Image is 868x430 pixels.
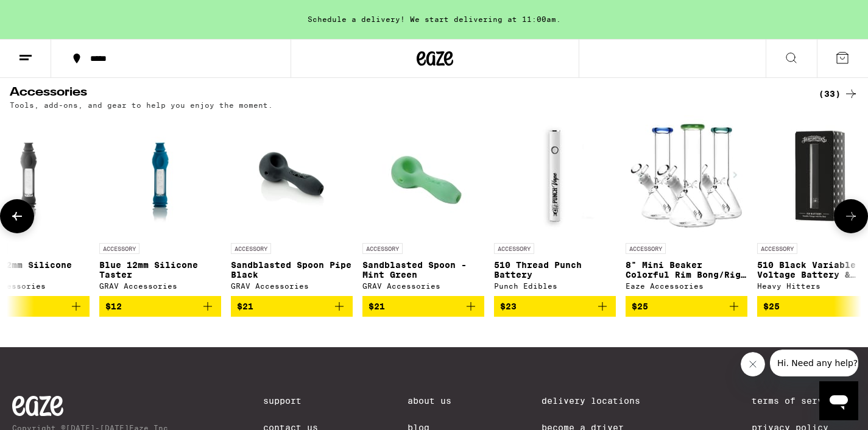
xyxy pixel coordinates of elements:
a: Open page for 8" Mini Beaker Colorful Rim Bong/Rig - Tier 2 from Eaze Accessories [626,115,747,296]
button: Add to bag [362,296,484,317]
a: Terms of Service [752,396,856,406]
p: ACCESSORY [757,243,797,254]
p: 510 Thread Punch Battery [494,260,616,280]
div: GRAV Accessories [362,282,484,290]
a: Open page for Blue 12mm Silicone Taster from GRAV Accessories [99,115,221,296]
button: Add to bag [494,296,616,317]
p: Sandblasted Spoon Pipe Black [231,260,353,280]
button: Add to bag [626,296,747,317]
p: ACCESSORY [231,243,271,254]
div: GRAV Accessories [99,282,221,290]
p: ACCESSORY [626,243,666,254]
a: About Us [408,396,451,406]
iframe: Button to launch messaging window [819,381,858,420]
a: Delivery Locations [542,396,662,406]
p: ACCESSORY [99,243,139,254]
div: Punch Edibles [494,282,616,290]
p: Tools, add-ons, and gear to help you enjoy the moment. [10,101,273,109]
span: $12 [105,301,122,311]
p: Blue 12mm Silicone Taster [99,260,221,280]
img: GRAV Accessories - Sandblasted Spoon - Mint Green [362,115,484,237]
a: Open page for Sandblasted Spoon - Mint Green from GRAV Accessories [362,115,484,296]
h2: Accessories [10,86,799,101]
p: 8" Mini Beaker Colorful Rim Bong/Rig - Tier 2 [626,260,747,280]
iframe: Close message [741,352,765,376]
span: $23 [500,301,517,311]
p: ACCESSORY [494,243,534,254]
div: Eaze Accessories [626,282,747,290]
img: Punch Edibles - 510 Thread Punch Battery [494,115,616,237]
span: $21 [237,301,253,311]
a: Open page for Sandblasted Spoon Pipe Black from GRAV Accessories [231,115,353,296]
a: Support [263,396,318,406]
img: Eaze Accessories - 8" Mini Beaker Colorful Rim Bong/Rig - Tier 2 [626,115,747,237]
img: GRAV Accessories - Blue 12mm Silicone Taster [115,115,206,237]
span: $25 [763,301,780,311]
span: $21 [369,301,385,311]
div: GRAV Accessories [231,282,353,290]
button: Add to bag [99,296,221,317]
span: $25 [632,301,648,311]
p: ACCESSORY [362,243,403,254]
iframe: Message from company [770,350,858,376]
img: GRAV Accessories - Sandblasted Spoon Pipe Black [246,115,337,237]
button: Add to bag [231,296,353,317]
a: (33) [819,86,858,101]
p: Sandblasted Spoon - Mint Green [362,260,484,280]
a: Open page for 510 Thread Punch Battery from Punch Edibles [494,115,616,296]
